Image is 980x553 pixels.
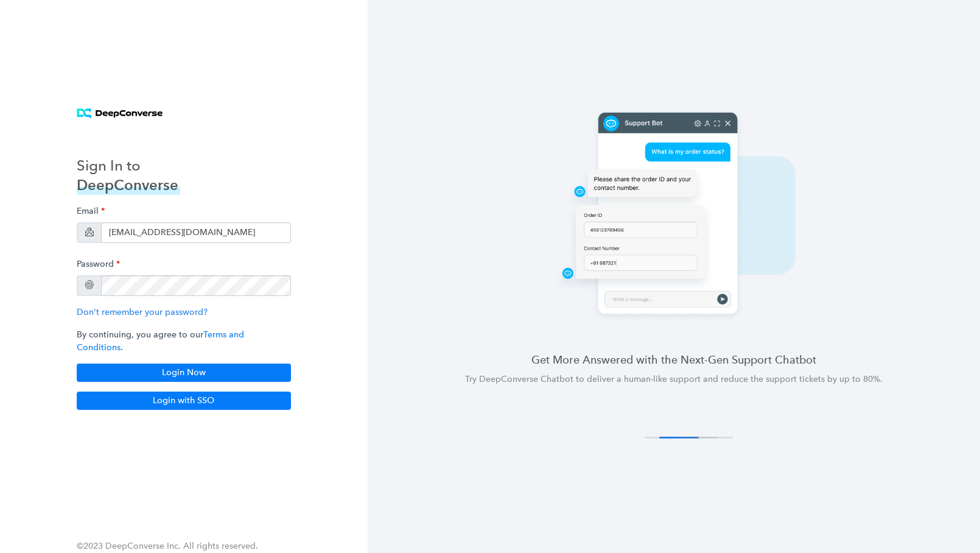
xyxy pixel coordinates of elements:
[77,108,163,119] img: horizontal logo
[520,107,827,322] img: carousel 2
[77,307,208,317] a: Don't remember your password?
[645,437,684,439] button: 1
[77,541,258,551] span: ©2023 DeepConverse Inc. All rights reserved.
[77,175,180,195] h3: DeepConverse
[77,329,244,353] a: Terms and Conditions
[77,364,291,382] button: Login Now
[77,392,291,410] button: Login with SSO
[77,328,291,354] p: By continuing, you agree to our .
[659,437,699,439] button: 2
[77,253,120,275] label: Password
[77,200,105,222] label: Email
[77,156,180,175] h3: Sign In to
[397,352,951,367] h4: Get More Answered with the Next-Gen Support Chatbot
[465,374,883,384] span: Try DeepConverse Chatbot to deliver a human-like support and reduce the support tickets by up to ...
[693,437,733,439] button: 4
[679,437,718,439] button: 3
